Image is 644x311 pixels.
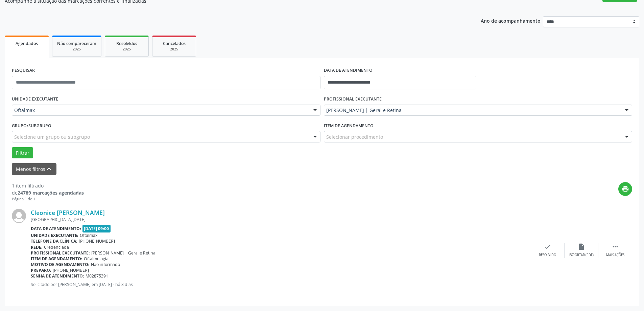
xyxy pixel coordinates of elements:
[324,94,382,105] label: PROFISSIONAL EXECUTANTE
[12,189,84,196] div: de
[31,244,43,250] b: Rede:
[326,133,383,140] span: Selecionar procedimento
[569,253,594,258] div: Exportar (PDF)
[12,94,58,105] label: UNIDADE EXECUTANTE
[57,41,96,46] span: Não compareceram
[53,267,89,273] span: [PHONE_NUMBER]
[606,253,624,258] div: Mais ações
[31,226,81,231] b: Data de atendimento:
[31,282,531,287] p: Solicitado por [PERSON_NAME] em [DATE] - há 3 dias
[84,256,109,262] span: Oftalmologia
[31,250,90,256] b: Profissional executante:
[91,262,120,267] span: Não informado
[31,262,90,267] b: Motivo de agendamento:
[14,107,307,114] span: Oftalmax
[31,256,82,262] b: Item de agendamento:
[12,209,26,223] img: img
[18,190,84,196] strong: 24789 marcações agendadas
[44,244,69,250] span: Credenciada
[481,16,541,25] p: Ano de acompanhamento
[31,209,105,216] a: Cleonice [PERSON_NAME]
[16,41,38,46] span: Agendados
[116,41,137,46] span: Resolvidos
[45,165,53,173] i: keyboard_arrow_up
[12,120,51,131] label: Grupo/Subgrupo
[324,65,373,76] label: DATA DE ATENDIMENTO
[326,107,619,114] span: [PERSON_NAME] | Geral e Retina
[12,182,84,189] div: 1 item filtrado
[31,217,531,222] div: [GEOGRAPHIC_DATA][DATE]
[57,47,96,52] div: 2025
[324,120,374,131] label: Item de agendamento
[31,232,78,238] b: Unidade executante:
[110,47,144,52] div: 2025
[86,273,108,279] span: M02875391
[612,243,619,250] i: 
[31,238,77,244] b: Telefone da clínica:
[163,41,186,46] span: Cancelados
[79,238,115,244] span: [PHONE_NUMBER]
[14,133,90,140] span: Selecione um grupo ou subgrupo
[31,273,84,279] b: Senha de atendimento:
[622,185,629,193] i: print
[544,243,551,250] i: check
[80,232,97,238] span: Oftalmax
[157,47,191,52] div: 2025
[91,250,156,256] span: [PERSON_NAME] | Geral e Retina
[539,253,556,258] div: Resolvido
[12,65,35,76] label: PESQUISAR
[578,243,585,250] i: insert_drive_file
[12,196,84,202] div: Página 1 de 1
[12,147,33,159] button: Filtrar
[618,182,632,196] button: print
[31,267,51,273] b: Preparo:
[82,225,111,232] span: [DATE] 09:00
[12,163,56,175] button: Menos filtroskeyboard_arrow_up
